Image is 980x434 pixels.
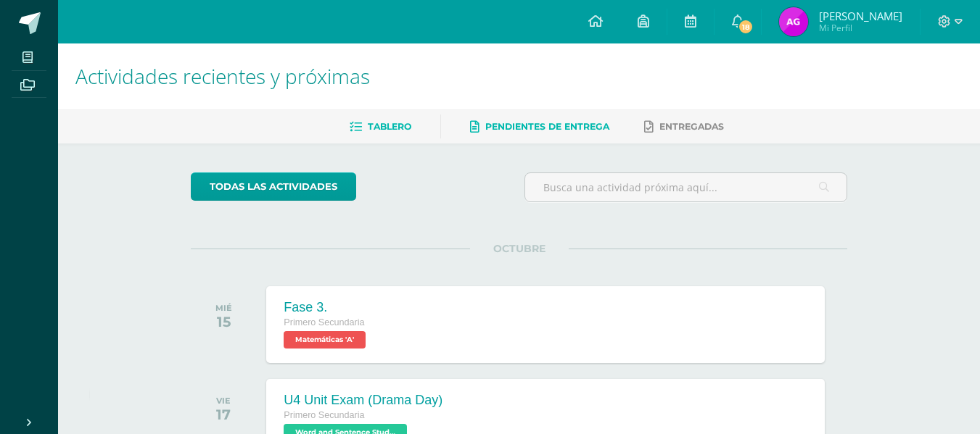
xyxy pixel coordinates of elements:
img: 5d3bb84481456c22c51181e98a111b19.png [779,7,808,36]
span: [PERSON_NAME] [819,9,902,23]
span: Primero Secundaria [284,317,364,327]
span: Matemáticas 'A' [284,331,366,349]
div: U4 Unit Exam (Drama Day) [284,393,442,408]
div: 15 [215,313,232,330]
span: Tablero [368,121,411,132]
a: todas las Actividades [191,172,356,201]
a: Entregadas [644,115,724,138]
span: Mi Perfil [819,22,902,34]
input: Busca una actividad próxima aquí... [525,173,847,201]
span: Entregadas [659,121,724,132]
div: Fase 3. [284,300,369,315]
span: OCTUBRE [470,242,569,255]
div: MIÉ [215,303,232,313]
a: Tablero [350,115,411,138]
a: Pendientes de entrega [470,115,609,138]
span: Pendientes de entrega [485,121,609,132]
span: Actividades recientes y próximas [75,62,370,90]
span: 18 [738,19,754,35]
